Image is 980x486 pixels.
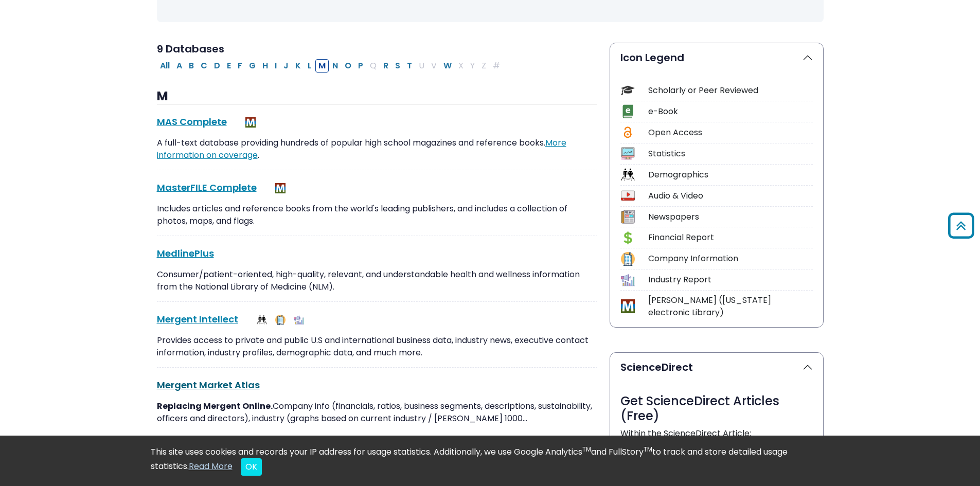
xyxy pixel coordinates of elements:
[315,59,329,73] button: Filter Results M
[151,446,830,476] div: This site uses cookies and records your IP address for usage statistics. Additionally, we use Goo...
[392,59,403,73] button: Filter Results S
[610,353,823,382] button: ScienceDirect
[157,115,227,128] a: MAS Complete
[157,89,597,104] h3: M
[440,59,455,73] button: Filter Results W
[621,147,635,160] img: Icon Statistics
[648,105,813,118] div: e-Book
[173,59,185,73] button: Filter Results A
[157,313,238,326] a: Mergent Intellect
[648,148,813,160] div: Statistics
[157,203,597,227] p: Includes articles and reference books from the world's leading publishers, and includes a collect...
[157,400,597,425] p: Company info (financials, ratios, business segments, descriptions, sustainability, officers and d...
[621,168,635,182] img: Icon Demographics
[621,299,635,313] img: Icon MeL (Michigan electronic Library)
[621,273,635,287] img: Icon Industry Report
[648,127,813,139] div: Open Access
[355,59,366,73] button: Filter Results P
[621,104,635,118] img: Icon e-Book
[275,183,286,193] img: MeL (Michigan electronic Library)
[157,59,504,71] div: Alpha-list to filter by first letter of database name
[245,117,256,128] img: MeL (Michigan electronic Library)
[329,59,341,73] button: Filter Results N
[621,125,634,139] img: Icon Open Access
[241,458,262,476] button: Close
[272,59,280,73] button: Filter Results I
[621,210,635,224] img: Icon Newspapers
[648,274,813,286] div: Industry Report
[235,59,245,73] button: Filter Results F
[189,460,233,472] a: Read More
[620,427,813,440] p: Within the ScienceDirect Article:
[186,59,197,73] button: Filter Results B
[648,211,813,223] div: Newspapers
[648,253,813,265] div: Company Information
[380,59,391,73] button: Filter Results R
[648,169,813,181] div: Demographics
[211,59,223,73] button: Filter Results D
[157,181,257,194] a: MasterFILE Complete
[157,42,224,56] span: 9 Databases
[157,334,597,359] p: Provides access to private and public U.S and international business data, industry news, executi...
[404,59,415,73] button: Filter Results T
[157,137,566,161] a: More information on coverage
[582,445,591,454] sup: TM
[157,268,597,293] p: Consumer/patient-oriented, high-quality, relevant, and understandable health and wellness informa...
[621,189,635,203] img: Icon Audio & Video
[620,394,813,424] h3: Get ScienceDirect Articles (Free)
[157,433,199,445] a: View More
[157,247,214,260] a: MedlinePlus
[259,59,271,73] button: Filter Results H
[621,252,635,266] img: Icon Company Information
[648,231,813,244] div: Financial Report
[224,59,234,73] button: Filter Results E
[275,315,286,325] img: Company Information
[621,231,635,245] img: Icon Financial Report
[305,59,315,73] button: Filter Results L
[246,59,259,73] button: Filter Results G
[157,379,260,391] a: Mergent Market Atlas
[648,84,813,97] div: Scholarly or Peer Reviewed
[294,315,304,325] img: Industry Report
[621,83,635,97] img: Icon Scholarly or Peer Reviewed
[198,59,210,73] button: Filter Results C
[292,59,304,73] button: Filter Results K
[610,43,823,72] button: Icon Legend
[648,294,813,319] div: [PERSON_NAME] ([US_STATE] electronic Library)
[644,445,652,454] sup: TM
[157,59,173,73] button: All
[257,315,267,325] img: Demographics
[648,190,813,202] div: Audio & Video
[342,59,354,73] button: Filter Results O
[945,217,977,234] a: Back to Top
[157,400,273,412] strong: Replacing Mergent Online.
[280,59,292,73] button: Filter Results J
[157,137,597,161] p: A full-text database providing hundreds of popular high school magazines and reference books. .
